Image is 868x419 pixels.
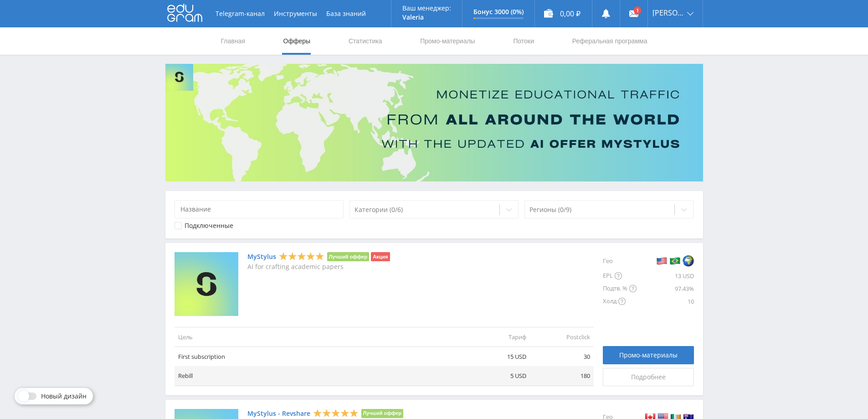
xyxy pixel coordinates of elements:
[466,347,530,367] td: 15 USD
[282,27,312,55] a: Офферы
[175,252,238,316] img: MyStylus
[327,252,370,261] li: Лучший оффер
[473,8,524,16] p: Бонус 3000 (0%)
[652,9,684,16] span: [PERSON_NAME]
[348,27,383,55] a: Статистика
[185,222,233,229] div: Подключенные
[466,327,530,347] td: Тариф
[619,352,678,359] span: Промо-материалы
[530,366,594,386] td: 180
[175,366,466,386] td: Rebill
[603,269,637,282] div: EPL
[603,295,637,308] div: Холд
[631,373,666,381] span: Подробнее
[371,252,390,261] li: Акция
[530,347,594,367] td: 30
[603,252,637,269] div: Гео
[247,263,390,270] p: AI for crafting academic papers
[512,27,535,55] a: Потоки
[419,27,476,55] a: Промо-материалы
[220,27,246,55] a: Главная
[530,327,594,347] td: Postclick
[361,409,404,418] li: Лучший оффер
[247,253,276,260] a: MyStylus
[603,368,694,386] a: Подробнее
[402,14,451,21] p: Valeria
[175,347,466,367] td: First subscription
[175,200,344,218] input: Название
[637,295,694,308] div: 10
[247,410,310,417] a: MyStylus - Revshare
[165,64,703,181] img: Banner
[603,346,694,364] a: Промо-материалы
[41,393,87,400] span: Новый дизайн
[279,252,324,261] div: 5 Stars
[637,282,694,295] div: 97.43%
[313,408,359,418] div: 5 Stars
[466,366,530,386] td: 5 USD
[402,5,451,12] p: Ваш менеджер:
[637,269,694,282] div: 13 USD
[571,27,648,55] a: Реферальная программа
[603,282,637,295] div: Подтв. %
[175,327,466,347] td: Цель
